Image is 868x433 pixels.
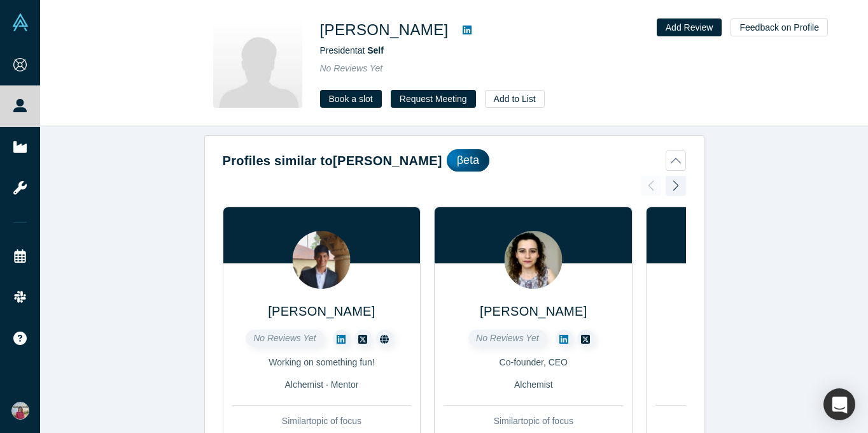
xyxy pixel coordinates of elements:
div: Mentor [655,378,835,392]
img: Saloni Gautam's Account [11,402,29,420]
span: No Reviews Yet [253,333,316,343]
div: Similar topic of focus [232,415,412,428]
img: Vivek Nasta's Profile Image [213,18,302,108]
a: [PERSON_NAME] [480,304,587,318]
h1: [PERSON_NAME] [320,18,449,41]
button: Feedback on Profile [731,18,828,36]
span: Co-founder, CEO [500,357,568,367]
div: Similar topic of focus [655,415,835,428]
a: Self [367,45,384,55]
a: [PERSON_NAME] [268,304,375,318]
span: No Reviews Yet [320,63,383,73]
span: Working on something fun! [269,357,374,367]
img: Saliha Durmuş's Profile Image [505,231,563,289]
img: Anirudh Reddy's Profile Image [293,231,351,289]
img: Alchemist Vault Logo [11,13,29,31]
button: Add Review [657,18,722,36]
div: βeta [447,149,489,172]
div: Similar topic of focus [444,415,623,428]
div: Alchemist · Mentor [232,378,412,392]
span: President at [320,45,384,55]
div: Alchemist [444,378,623,392]
button: Request Meeting [391,90,476,108]
a: Book a slot [320,90,382,108]
button: Profiles similar to[PERSON_NAME]βeta [223,149,686,172]
button: Add to List [485,90,545,108]
h2: Profiles similar to [PERSON_NAME] [223,151,442,170]
span: No Reviews Yet [476,333,539,343]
